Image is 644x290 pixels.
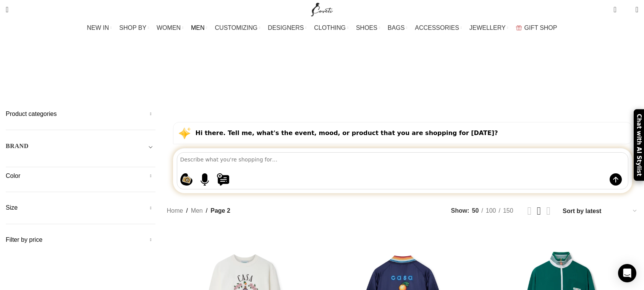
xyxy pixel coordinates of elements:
[516,20,557,36] a: GIFT SHOP
[6,142,29,150] h5: BRAND
[262,68,291,87] a: Men Bags
[516,25,522,30] img: GiftBag
[622,2,630,17] div: My Wishlist
[6,204,155,212] h5: Size
[562,205,638,217] select: Shop order
[262,74,291,81] span: Men Bags
[472,207,479,214] span: 50
[306,44,338,64] h1: Men
[191,20,207,36] a: MEN
[215,20,261,36] a: CUSTOMIZING
[167,206,230,216] nav: Breadcrumb
[268,24,304,31] span: DESIGNERS
[215,24,258,31] span: CUSTOMIZING
[356,20,380,36] a: SHOES
[2,2,12,17] a: Search
[157,24,181,31] span: WOMEN
[2,20,642,36] div: Main navigation
[87,24,109,31] span: NEW IN
[314,20,348,36] a: CLOTHING
[6,172,155,180] h5: Color
[610,2,620,17] a: 0
[119,24,146,31] span: SHOP BY
[356,68,401,87] a: Men Jewellery
[167,206,183,216] a: Home
[303,68,344,87] a: Men Clothing
[546,205,550,217] a: Grid view 4
[191,206,203,216] a: Men
[286,46,306,62] a: Go back
[119,20,149,36] a: SHOP BY
[6,110,155,118] h5: Product categories
[469,206,482,216] a: 50
[87,20,112,36] a: NEW IN
[618,264,636,282] div: Open Intercom Messenger
[500,206,516,216] a: 150
[413,74,445,81] span: Men Shoes
[469,20,508,36] a: JEWELLERY
[415,20,462,36] a: ACCESSORIES
[413,68,445,87] a: Men Shoes
[199,68,251,87] a: Men Accessories
[388,20,407,36] a: BAGS
[537,205,541,217] a: Grid view 3
[268,20,306,36] a: DESIGNERS
[303,74,344,81] span: Men Clothing
[486,207,496,214] span: 100
[314,24,346,31] span: CLOTHING
[524,24,557,31] span: GIFT SHOP
[469,24,506,31] span: JEWELLERY
[157,20,183,36] a: WOMEN
[415,24,459,31] span: ACCESSORIES
[210,206,230,216] span: Page 2
[614,4,620,10] span: 0
[199,74,251,81] span: Men Accessories
[624,8,629,13] span: 0
[191,24,205,31] span: MEN
[356,24,377,31] span: SHOES
[6,236,155,244] h5: Filter by price
[309,6,335,12] a: Site logo
[503,207,513,214] span: 150
[6,142,155,155] div: Toggle filter
[527,205,532,217] a: Grid view 2
[388,24,405,31] span: BAGS
[356,74,401,81] span: Men Jewellery
[483,206,499,216] a: 100
[451,206,469,216] span: Show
